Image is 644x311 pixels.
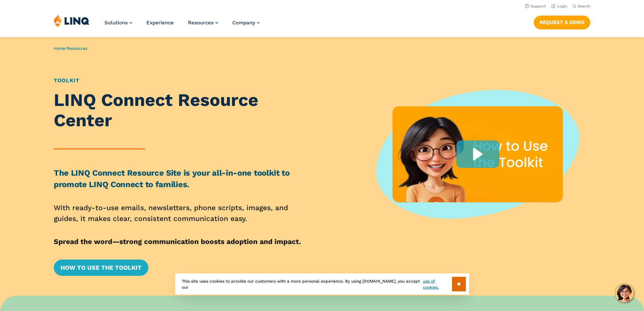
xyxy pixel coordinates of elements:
[54,90,314,131] h1: LINQ Connect Resource Center
[534,14,590,29] nav: Button Navigation
[232,20,255,26] span: Company
[54,168,290,189] strong: The LINQ Connect Resource Site is your all-in-one toolkit to promote LINQ Connect to families.
[573,4,590,9] button: Open Search Bar
[232,20,260,26] a: Company
[104,14,260,37] nav: Primary Navigation
[175,273,469,295] div: This site uses cookies to provide our customers with a more personal experience. By using [DOMAIN...
[423,278,452,290] a: use of cookies.
[525,4,546,8] a: Support
[551,4,567,8] a: Login
[146,20,174,26] a: Experience
[54,260,148,276] a: How to Use the Toolkit
[104,20,132,26] a: Solutions
[54,77,79,84] a: Toolkit
[578,4,590,8] span: Search
[104,20,128,26] span: Solutions
[54,46,87,51] span: /
[54,46,65,51] a: Home
[67,46,87,51] a: Resources
[54,14,90,27] img: LINQ | K‑12 Software
[456,140,499,168] div: Play
[54,237,301,246] strong: Spread the word—strong communication boosts adoption and impact.
[534,16,590,29] a: Request a Demo
[54,202,314,224] p: With ready-to-use emails, newsletters, phone scripts, images, and guides, it makes clear, consist...
[188,20,218,26] a: Resources
[188,20,214,26] span: Resources
[615,284,634,303] button: Hello, have a question? Let’s chat.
